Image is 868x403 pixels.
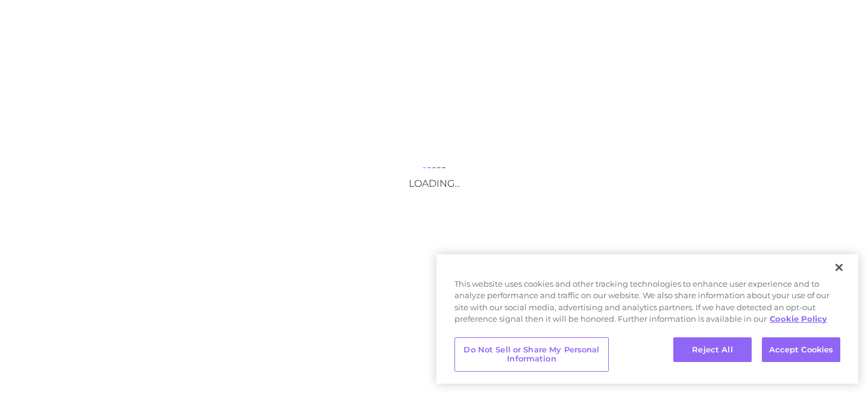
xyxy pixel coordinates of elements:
button: Do Not Sell or Share My Personal Information, Opens the preference center dialog [454,337,609,372]
button: Reject All [673,337,752,363]
button: Accept Cookies [762,337,840,363]
div: This website uses cookies and other tracking technologies to enhance user experience and to analy... [436,278,858,331]
a: More information about your privacy, opens in a new tab [770,314,827,323]
div: Cookie banner [436,254,858,384]
div: Privacy [436,254,858,384]
button: Close [826,254,852,281]
h3: Loading... [313,178,555,189]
